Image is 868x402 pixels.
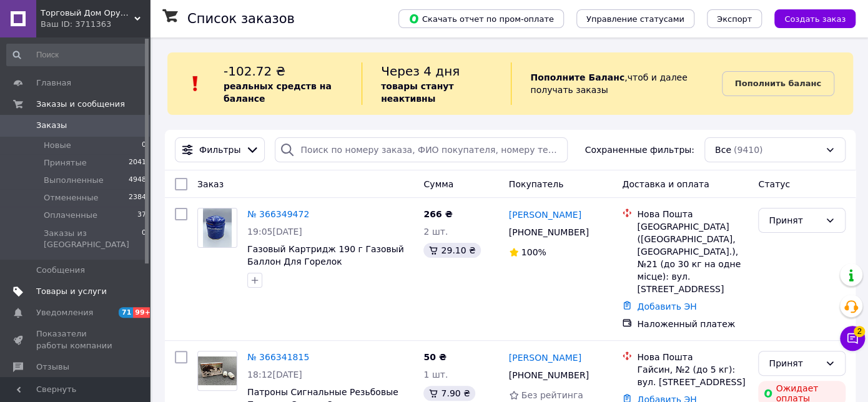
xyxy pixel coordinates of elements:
span: 2041 [129,157,146,169]
span: Доставка и оплата [622,179,709,189]
span: Оплаченные [44,210,97,221]
span: Новые [44,140,71,151]
span: 99+ [133,307,154,318]
span: Уведомления [36,307,93,318]
b: Пополните Баланс [530,72,624,82]
span: 1 шт. [423,370,448,380]
a: Газовый Картридж 190 г Газовый Баллон Для Горелок Прокалываемый Rapid Gas [247,244,404,279]
button: Управление статусами [576,9,694,28]
span: Отзывы [36,361,69,373]
span: 2384 [129,192,146,203]
span: 0 [142,228,146,250]
span: 19:05[DATE] [247,227,302,237]
input: Поиск [6,44,147,66]
a: Добавить ЭН [637,301,696,311]
a: [PERSON_NAME] [509,351,581,364]
div: Ваш ID: 3711363 [41,19,150,30]
span: Сообщения [36,265,85,276]
span: Фильтры [199,144,240,156]
div: Принят [769,356,820,370]
div: Нова Пошта [637,351,748,363]
span: Сохраненные фильтры: [584,144,694,156]
input: Поиск по номеру заказа, ФИО покупателя, номеру телефона, Email, номеру накладной [275,137,567,162]
span: 0 [142,140,146,151]
img: Фото товару [198,356,237,386]
span: Через 4 дня [381,64,460,79]
b: реальных средств на балансе [224,81,332,104]
span: 100% [521,247,546,257]
div: Гайсин, №2 (до 5 кг): вул. [STREET_ADDRESS] [637,363,748,388]
span: Показатели работы компании [36,328,116,351]
a: № 366349472 [247,209,309,219]
span: 71 [119,307,133,318]
div: [GEOGRAPHIC_DATA] ([GEOGRAPHIC_DATA], [GEOGRAPHIC_DATA].), №21 (до 30 кг на одне місце): вул. [ST... [637,220,748,295]
span: 4948 [129,175,146,186]
a: № 366341815 [247,352,309,362]
div: [PHONE_NUMBER] [506,223,591,241]
span: Управление статусами [586,14,684,24]
div: 29.10 ₴ [423,243,480,258]
button: Создать заказ [774,9,856,28]
span: Сумма [423,179,453,189]
button: Чат с покупателем2 [840,326,865,351]
span: Торговый Дом Оружия [41,7,134,19]
span: Заказы из [GEOGRAPHIC_DATA] [44,228,142,250]
span: Выполненные [44,175,104,186]
span: Товары и услуги [36,286,107,297]
a: [PERSON_NAME] [509,208,581,221]
button: Экспорт [707,9,762,28]
span: Экспорт [717,14,752,24]
div: Наложенный платеж [637,318,748,330]
img: Фото товару [203,208,232,247]
span: Все [715,144,731,156]
a: Создать заказ [762,13,856,23]
h1: Список заказов [187,11,295,26]
img: :exclamation: [186,74,205,93]
span: 37 [137,210,146,221]
span: 2 [854,324,865,335]
span: Создать заказ [784,14,846,24]
span: Скачать отчет по пром-оплате [408,13,554,24]
b: товары станут неактивны [381,81,453,104]
span: Отмененные [44,192,98,203]
span: Заказы [36,120,67,131]
button: Скачать отчет по пром-оплате [398,9,564,28]
span: Заказы и сообщения [36,99,125,110]
a: Фото товару [197,208,237,248]
span: Покупатель [509,179,564,189]
span: Принятые [44,157,87,169]
a: Пополнить баланс [722,71,834,96]
span: 2 шт. [423,227,448,237]
span: Заказ [197,179,224,189]
span: 18:12[DATE] [247,370,302,380]
span: 50 ₴ [423,352,446,362]
b: Пополнить баланс [735,79,821,88]
a: Фото товару [197,351,237,391]
span: Без рейтинга [521,390,583,400]
div: Нова Пошта [637,208,748,220]
span: -102.72 ₴ [224,64,285,79]
div: Принят [769,213,820,227]
span: 266 ₴ [423,209,452,219]
span: Статус [758,179,790,189]
span: (9410) [734,145,763,155]
div: 7.90 ₴ [423,386,475,401]
span: Главная [36,77,71,89]
div: [PHONE_NUMBER] [506,366,591,384]
div: , чтоб и далее получать заказы [511,62,721,105]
